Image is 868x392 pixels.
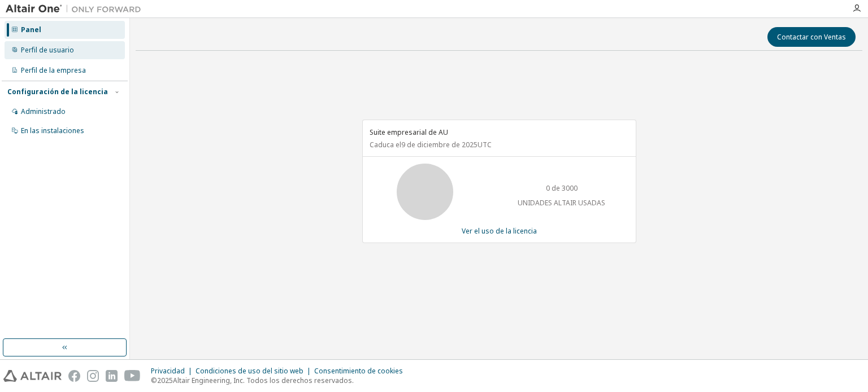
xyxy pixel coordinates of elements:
[7,87,108,96] font: Configuración de la licencia
[21,107,66,116] font: Administrado
[21,65,86,75] font: Perfil de la empresa
[767,27,856,47] button: Contactar con Ventas
[518,198,605,208] font: UNIDADES ALTAIR USADAS
[777,32,846,42] font: Contactar con Ventas
[314,366,403,376] font: Consentimiento de cookies
[478,140,492,149] font: UTC
[151,366,185,376] font: Privacidad
[21,45,74,55] font: Perfil de usuario
[401,140,478,149] font: 9 de diciembre de 2025
[157,376,173,385] font: 2025
[124,370,141,382] img: youtube.svg
[546,183,578,193] font: 0 de 3000
[151,376,157,385] font: ©
[106,370,118,382] img: linkedin.svg
[462,226,537,236] font: Ver el uso de la licencia
[3,370,62,382] img: altair_logo.svg
[68,370,80,382] img: facebook.svg
[6,3,147,15] img: Altair Uno
[21,25,41,34] font: Panel
[173,376,354,385] font: Altair Engineering, Inc. Todos los derechos reservados.
[370,140,401,149] font: Caduca el
[21,126,84,135] font: En las instalaciones
[196,366,303,376] font: Condiciones de uso del sitio web
[370,127,448,137] font: Suite empresarial de AU
[87,370,99,382] img: instagram.svg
